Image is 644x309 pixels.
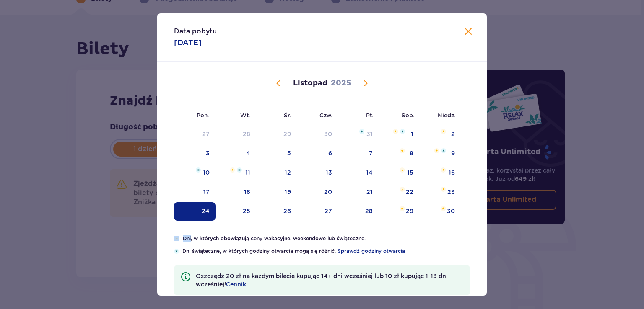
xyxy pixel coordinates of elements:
[393,129,398,134] img: Pomarańczowa gwiazdka
[203,168,210,177] div: 10
[326,168,332,177] div: 13
[366,112,374,118] small: Pt.
[451,130,455,138] div: 2
[174,27,217,36] p: Data pobytu
[406,207,413,215] div: 29
[419,202,461,221] td: niedziela, 30 listopada 2025
[447,188,455,196] div: 23
[365,207,373,215] div: 28
[256,144,297,163] td: środa, 5 listopada 2025
[359,129,364,134] img: Niebieska gwiazdka
[379,164,419,182] td: sobota, 15 listopada 2025
[196,272,463,288] p: Oszczędź 20 zł na każdym bilecie kupując 14+ dni wcześniej lub 10 zł kupując 1-13 dni wcześniej!
[237,167,242,173] img: Niebieska gwiazdka
[284,112,291,118] small: Śr.
[297,202,338,221] td: czwartek, 27 listopada 2025
[328,149,332,157] div: 6
[285,168,291,177] div: 12
[297,125,338,144] td: czwartek, 30 października 2025
[338,164,379,182] td: piątek, 14 listopada 2025
[441,148,446,153] img: Niebieska gwiazdka
[256,183,297,201] td: środa, 19 listopada 2025
[246,149,250,157] div: 4
[379,202,419,221] td: sobota, 29 listopada 2025
[410,149,413,157] div: 8
[361,78,371,88] button: Następny miesiąc
[283,207,291,215] div: 26
[182,247,470,255] p: Dni świąteczne, w których godziny otwarcia mogą się różnić.
[285,188,291,196] div: 19
[338,144,379,163] td: piątek, 7 listopada 2025
[406,188,413,196] div: 22
[419,144,461,163] td: niedziela, 9 listopada 2025
[245,168,250,177] div: 11
[183,235,470,242] p: Dni, w których obowiązują ceny wakacyjne, weekendowe lub świąteczne.
[411,130,413,138] div: 1
[419,164,461,182] td: niedziela, 16 listopada 2025
[447,207,455,215] div: 30
[338,247,405,255] a: Sprawdź godziny otwarcia
[174,38,202,48] p: [DATE]
[379,125,419,144] td: sobota, 1 listopada 2025
[400,206,405,211] img: Pomarańczowa gwiazdka
[366,130,373,138] div: 31
[256,164,297,182] td: środa, 12 listopada 2025
[441,187,446,192] img: Pomarańczowa gwiazdka
[297,144,338,163] td: czwartek, 6 listopada 2025
[400,187,405,192] img: Pomarańczowa gwiazdka
[325,207,332,215] div: 27
[206,149,210,157] div: 3
[369,149,373,157] div: 7
[216,144,256,163] td: wtorek, 4 listopada 2025
[203,188,210,196] div: 17
[319,112,332,118] small: Czw.
[293,78,327,88] p: Listopad
[402,112,415,118] small: Sob.
[407,168,413,177] div: 15
[174,125,216,144] td: poniedziałek, 27 października 2025
[256,202,297,221] td: środa, 26 listopada 2025
[449,168,455,177] div: 16
[196,167,201,173] img: Niebieska gwiazdka
[273,78,283,88] button: Poprzedni miesiąc
[400,129,405,134] img: Niebieska gwiazdka
[197,112,209,118] small: Pon.
[400,148,405,153] img: Pomarańczowa gwiazdka
[338,183,379,201] td: piątek, 21 listopada 2025
[202,207,210,215] div: 24
[216,183,256,201] td: wtorek, 18 listopada 2025
[297,183,338,201] td: czwartek, 20 listopada 2025
[174,164,216,182] td: poniedziałek, 10 listopada 2025
[331,78,351,88] p: 2025
[379,144,419,163] td: sobota, 8 listopada 2025
[297,164,338,182] td: czwartek, 13 listopada 2025
[419,125,461,144] td: niedziela, 2 listopada 2025
[338,202,379,221] td: piątek, 28 listopada 2025
[202,130,210,138] div: 27
[243,207,250,215] div: 25
[283,130,291,138] div: 29
[216,164,256,182] td: wtorek, 11 listopada 2025
[240,112,250,118] small: Wt.
[230,167,235,173] img: Pomarańczowa gwiazdka
[226,280,246,288] a: Cennik
[463,27,473,37] button: Zamknij
[441,206,446,211] img: Pomarańczowa gwiazdka
[256,125,297,144] td: środa, 29 października 2025
[366,168,373,177] div: 14
[434,148,439,153] img: Pomarańczowa gwiazdka
[419,183,461,201] td: niedziela, 23 listopada 2025
[174,144,216,163] td: poniedziałek, 3 listopada 2025
[379,183,419,201] td: sobota, 22 listopada 2025
[324,130,332,138] div: 30
[216,202,256,221] td: wtorek, 25 listopada 2025
[400,167,405,173] img: Pomarańczowa gwiazdka
[451,149,455,157] div: 9
[244,188,250,196] div: 18
[366,188,373,196] div: 21
[174,249,179,254] img: Niebieska gwiazdka
[174,202,216,221] td: Data zaznaczona. poniedziałek, 24 listopada 2025
[287,149,291,157] div: 5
